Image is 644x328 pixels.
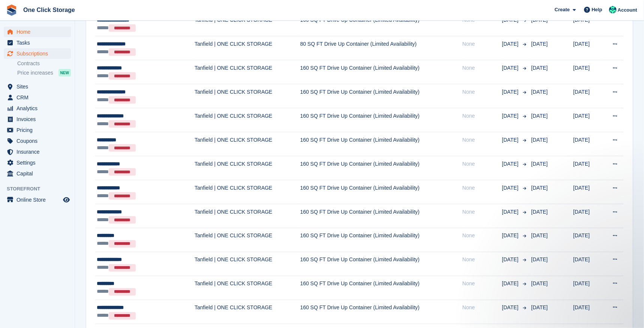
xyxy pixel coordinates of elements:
a: menu [4,103,71,114]
td: [DATE] [573,132,603,156]
a: menu [4,168,71,179]
span: [DATE] [531,17,548,23]
td: Tanfield | ONE CLICK STORAGE [195,156,300,180]
a: menu [4,81,71,92]
td: 160 SQ FT Drive Up Container (Limited Availability) [300,132,462,156]
span: Sites [17,81,62,92]
td: [DATE] [573,36,603,60]
td: Tanfield | ONE CLICK STORAGE [195,252,300,276]
span: [DATE] [502,112,520,120]
span: [DATE] [502,184,520,192]
td: Tanfield | ONE CLICK STORAGE [195,204,300,228]
td: [DATE] [573,84,603,108]
span: [DATE] [531,89,548,95]
span: [DATE] [531,209,548,215]
td: 160 SQ FT Drive Up Container (Limited Availability) [300,228,462,252]
span: Help [592,6,602,13]
td: 160 SQ FT Drive Up Container (Limited Availability) [300,252,462,276]
a: menu [4,92,71,103]
td: Tanfield | ONE CLICK STORAGE [195,228,300,252]
a: menu [4,125,71,135]
span: [DATE] [531,233,548,239]
td: [DATE] [573,204,603,228]
span: [DATE] [531,113,548,119]
td: [DATE] [573,108,603,132]
a: menu [4,136,71,146]
span: Online Store [17,195,62,205]
span: Invoices [17,114,62,124]
span: Coupons [17,136,62,146]
div: None [462,112,502,120]
div: None [462,232,502,240]
td: [DATE] [573,228,603,252]
td: 160 SQ FT Drive Up Container (Limited Availability) [300,108,462,132]
a: Preview store [62,195,71,204]
td: [DATE] [573,60,603,84]
a: One Click Storage [20,4,78,16]
td: 160 SQ FT Drive Up Container (Limited Availability) [300,84,462,108]
div: None [462,184,502,192]
a: menu [4,48,71,59]
a: menu [4,157,71,168]
div: NEW [59,69,71,76]
span: [DATE] [502,256,520,264]
td: Tanfield | ONE CLICK STORAGE [195,84,300,108]
span: Account [618,6,637,14]
span: Price increases [17,69,53,76]
span: Pricing [17,125,62,135]
td: [DATE] [573,156,603,180]
td: Tanfield | ONE CLICK STORAGE [195,180,300,204]
span: [DATE] [531,281,548,287]
span: Subscriptions [17,48,62,59]
span: Create [555,6,570,13]
span: [DATE] [502,304,520,312]
td: [DATE] [573,252,603,276]
td: Tanfield | ONE CLICK STORAGE [195,12,300,36]
div: None [462,40,502,48]
a: menu [4,27,71,37]
span: Settings [17,157,62,168]
span: [DATE] [502,280,520,288]
div: None [462,88,502,96]
a: Price increases NEW [17,69,71,77]
div: None [462,208,502,216]
span: [DATE] [502,232,520,240]
td: 160 SQ FT Drive Up Container (Limited Availability) [300,300,462,324]
div: None [462,160,502,168]
td: Tanfield | ONE CLICK STORAGE [195,276,300,300]
td: Tanfield | ONE CLICK STORAGE [195,300,300,324]
td: 160 SQ FT Drive Up Container (Limited Availability) [300,276,462,300]
span: [DATE] [531,185,548,191]
div: None [462,64,502,72]
td: 160 SQ FT Drive Up Container (Limited Availability) [300,204,462,228]
div: None [462,256,502,264]
td: 160 SQ FT Drive Up Container (Limited Availability) [300,156,462,180]
span: [DATE] [531,41,548,47]
span: Storefront [7,185,75,193]
span: Insurance [17,147,62,157]
span: [DATE] [531,257,548,263]
span: [DATE] [531,137,548,143]
img: stora-icon-8386f47178a22dfd0bd8f6a31ec36ba5ce8667c1dd55bd0f319d3a0aa187defe.svg [6,4,17,16]
span: [DATE] [502,136,520,144]
a: menu [4,195,71,205]
span: [DATE] [531,305,548,311]
span: Analytics [17,103,62,114]
td: Tanfield | ONE CLICK STORAGE [195,132,300,156]
span: [DATE] [502,88,520,96]
td: Tanfield | ONE CLICK STORAGE [195,108,300,132]
span: CRM [17,92,62,103]
span: [DATE] [502,64,520,72]
span: [DATE] [502,208,520,216]
a: menu [4,114,71,124]
td: [DATE] [573,300,603,324]
td: 80 SQ FT Drive Up Container (Limited Availability) [300,36,462,60]
span: Capital [17,168,62,179]
div: None [462,304,502,312]
td: Tanfield | ONE CLICK STORAGE [195,60,300,84]
span: Home [17,27,62,37]
span: [DATE] [531,65,548,71]
div: None [462,136,502,144]
td: Tanfield | ONE CLICK STORAGE [195,36,300,60]
td: 160 SQ FT Drive Up Container (Limited Availability) [300,60,462,84]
